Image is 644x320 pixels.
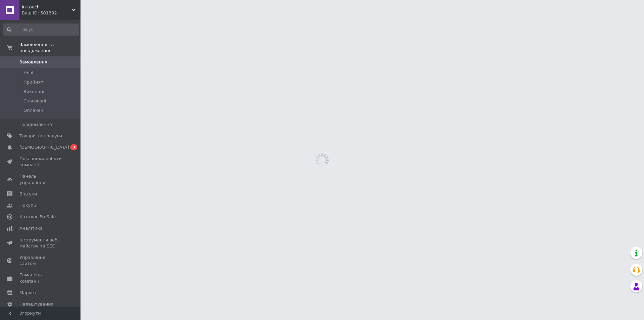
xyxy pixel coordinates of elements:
span: Товари та послуги [19,133,62,139]
span: Замовлення [19,59,47,65]
span: Управління сайтом [19,255,62,267]
span: Показники роботи компанії [19,156,62,168]
input: Пошук [3,24,79,36]
span: Гаманець компанії [19,272,62,284]
span: Аналітика [19,225,43,231]
span: Відгуки [19,191,37,197]
span: Оплачені [23,107,45,113]
span: Покупці [19,202,38,209]
span: Маркет [19,290,37,296]
span: Інструменти веб-майстра та SEO [19,237,62,249]
span: Замовлення та повідомлення [19,42,80,54]
span: [DEMOGRAPHIC_DATA] [19,144,69,150]
span: Повідомлення [19,122,52,128]
span: in-touch [22,4,72,10]
span: Виконані [23,89,44,95]
div: Ваш ID: 501392 [22,10,80,16]
span: Скасовані [23,98,46,104]
span: Прийняті [23,79,44,85]
span: Нові [23,70,33,76]
span: 3 [70,144,77,150]
span: Каталог ProSale [19,214,56,220]
span: Налаштування [19,301,54,307]
span: Панель управління [19,173,62,185]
